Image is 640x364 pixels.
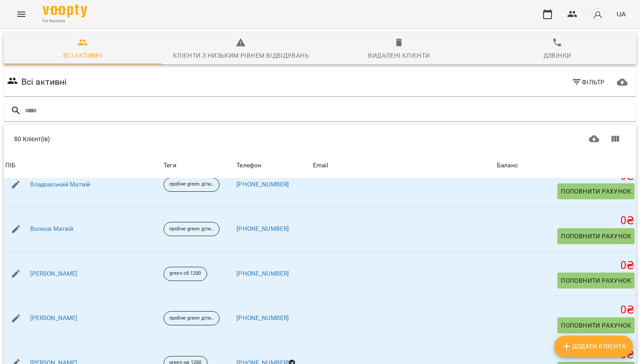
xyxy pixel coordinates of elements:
div: Теги [164,160,233,171]
a: Владовський Матвій [30,180,91,189]
h5: 0 ₴ [497,348,635,362]
span: Телефон [236,160,309,171]
button: Поповнити рахунок [557,228,635,244]
p: пробне green діти 20 09 [169,315,214,322]
a: [PHONE_NUMBER] [236,181,289,188]
button: UA [613,6,629,22]
span: Поповнити рахунок [561,231,631,241]
div: Баланс [497,160,518,171]
p: green сб 1200 [169,270,201,277]
div: Дзвінки [544,50,572,61]
button: Завантажити CSV [584,128,605,150]
span: Поповнити рахунок [561,275,631,286]
img: Voopty Logo [43,4,87,17]
img: avatar_s.png [592,8,604,20]
span: For Business [43,18,87,24]
div: Видалені клієнти [368,50,430,61]
a: Волков Матвій [30,225,74,233]
div: Table Toolbar [4,125,636,153]
a: [PERSON_NAME] [30,269,78,278]
div: пробне green діти 20 09 [164,311,220,325]
div: 60 Клієнт(ів) [14,135,316,143]
span: Email [313,160,493,171]
span: Поповнити рахунок [561,320,631,331]
a: [PHONE_NUMBER] [236,225,289,232]
div: Sort [5,160,16,171]
h5: 0 ₴ [497,259,635,273]
button: Додати клієнта [554,336,633,357]
span: UA [616,9,626,19]
a: [PHONE_NUMBER] [236,314,289,321]
span: Додати клієнта [561,341,626,352]
button: Menu [11,4,32,25]
div: пробне green діти 21 09 1400 [164,178,220,192]
button: Поповнити рахунок [557,183,635,199]
a: [PERSON_NAME] [30,314,78,323]
div: Sort [313,160,328,171]
a: [PHONE_NUMBER] [236,270,289,277]
p: пробне green діти 21 09 1400 [169,181,214,188]
div: пробне green діти 20 09 [164,222,220,236]
span: ПІБ [5,160,160,171]
h5: 0 ₴ [497,303,635,317]
div: Sort [236,160,261,171]
div: ПІБ [5,160,16,171]
button: Фільтр [568,74,608,90]
span: Баланс [497,160,635,171]
button: Показати колонки [604,128,626,150]
p: пробне green діти 20 09 [169,226,214,233]
span: Поповнити рахунок [561,186,631,197]
button: Поповнити рахунок [557,273,635,289]
h6: Всі активні [21,75,67,89]
div: Клієнти з низьким рівнем відвідувань [173,50,309,61]
div: Email [313,160,328,171]
button: Поповнити рахунок [557,317,635,333]
div: green сб 1200 [164,267,207,281]
span: Фільтр [572,77,605,87]
div: Телефон [236,160,261,171]
h5: 0 ₴ [497,214,635,228]
div: Sort [497,160,518,171]
div: Всі активні [63,50,102,61]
